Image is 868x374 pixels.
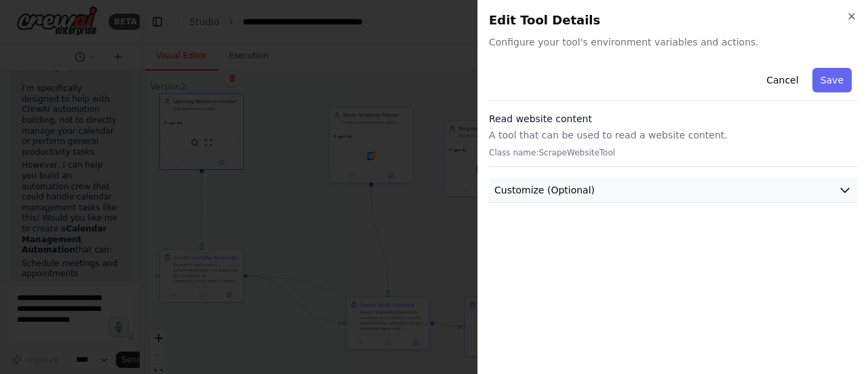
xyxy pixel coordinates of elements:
button: Save [812,68,852,92]
button: Cancel [758,68,806,92]
h3: Read website content [489,112,857,126]
p: A tool that can be used to read a website content. [489,128,857,142]
span: Configure your tool's environment variables and actions. [489,35,857,49]
h2: Edit Tool Details [489,11,857,30]
span: Customize (Optional) [494,183,595,197]
button: Customize (Optional) [489,178,857,203]
p: Class name: ScrapeWebsiteTool [489,147,857,158]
